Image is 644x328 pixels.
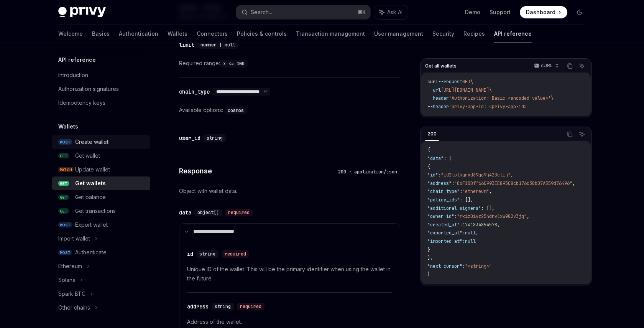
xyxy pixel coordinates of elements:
span: "id" [427,172,438,178]
a: Security [432,25,454,43]
div: required [237,303,264,310]
span: --header [427,95,449,101]
a: Connectors [197,25,228,43]
a: Dashboard [520,6,567,18]
a: Welcome [58,25,83,43]
span: , [497,222,500,228]
a: PATCHUpdate wallet [52,163,150,176]
a: Wallets [168,25,187,43]
span: GET [58,153,69,159]
div: Import wallet [58,234,90,243]
a: Recipes [463,25,485,43]
span: : [], [460,197,473,203]
span: "imported_at" [427,238,462,244]
div: address [187,303,209,310]
span: \ [470,79,473,85]
div: Get balance [75,193,106,202]
span: "<string>" [465,263,492,269]
div: Idempotency keys [58,98,105,107]
span: , [476,230,478,236]
button: cURL [530,59,562,73]
div: Search... [251,8,272,17]
span: string [199,251,215,257]
span: ], [427,255,433,261]
span: Dashboard [526,8,555,16]
a: Demo [465,8,480,16]
span: } [427,271,430,277]
span: : [462,230,465,236]
a: GETGet transactions [52,204,150,218]
a: POSTAuthenticate [52,246,150,259]
button: Toggle dark mode [573,6,586,18]
button: Copy the contents from the code block [565,129,575,139]
a: Transaction management [296,25,365,43]
div: 200 [425,129,439,138]
span: ⌘ K [358,9,366,15]
span: \ [489,87,492,93]
span: string [215,303,231,310]
span: number | null [200,42,235,48]
span: } [427,247,430,253]
span: "additional_signers" [427,205,481,211]
span: , [572,180,575,186]
div: required [222,250,249,258]
div: Required range: [179,59,400,68]
a: GETGet wallets [52,176,150,190]
span: "0xF1DBff66C993EE895C8cb176c30b07A559d76496" [454,180,572,186]
a: API reference [494,25,532,43]
span: : [], [481,205,495,211]
span: "address" [427,180,452,186]
div: Authorization signatures [58,84,119,94]
div: limit [179,41,194,49]
span: object[] [197,209,219,216]
p: cURL [541,63,553,69]
a: GETGet balance [52,190,150,204]
span: : [462,238,465,244]
span: 1741834854578 [462,222,497,228]
span: "rkiz0ivz254drv1xw982v3jq" [457,213,527,219]
div: Export wallet [75,220,108,229]
span: , [511,172,513,178]
span: : [454,213,457,219]
span: POST [58,222,72,228]
span: --header [427,104,449,110]
span: : [ [444,155,452,162]
span: : [462,263,465,269]
a: Support [490,8,511,16]
span: POST [58,250,72,255]
span: : [460,222,462,228]
span: "next_cursor" [427,263,462,269]
span: \ [551,95,554,101]
span: GET [462,79,470,85]
a: Authentication [119,25,158,43]
span: "data" [427,155,444,162]
div: chain_type [179,88,210,96]
div: Get transactions [75,206,116,216]
span: GET [58,181,69,186]
span: PATCH [58,167,74,173]
a: Basics [92,25,110,43]
span: 'Authorization: Basic <encoded-value>' [449,95,551,101]
button: Ask AI [374,5,408,19]
code: cosmos [225,107,247,114]
p: Unique ID of the wallet. This will be the primary identifier when using the wallet in the future. [187,265,392,283]
span: curl [427,79,438,85]
a: User management [374,25,423,43]
div: Spark BTC [58,289,85,298]
p: Address of the wallet. [187,317,392,326]
div: Ethereum [58,262,82,271]
a: Idempotency keys [52,96,150,110]
div: Authenticate [75,248,107,257]
span: , [489,188,492,194]
div: data [179,209,191,216]
div: Create wallet [75,137,108,147]
span: "ethereum" [462,188,489,194]
h5: Wallets [58,122,78,131]
img: dark logo [58,7,106,18]
span: 'privy-app-id: <privy-app-id>' [449,104,529,110]
p: Object with wallet data. [179,186,400,196]
span: POST [58,139,72,145]
span: { [427,164,430,170]
span: --url [427,87,441,93]
div: Update wallet [75,165,110,174]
